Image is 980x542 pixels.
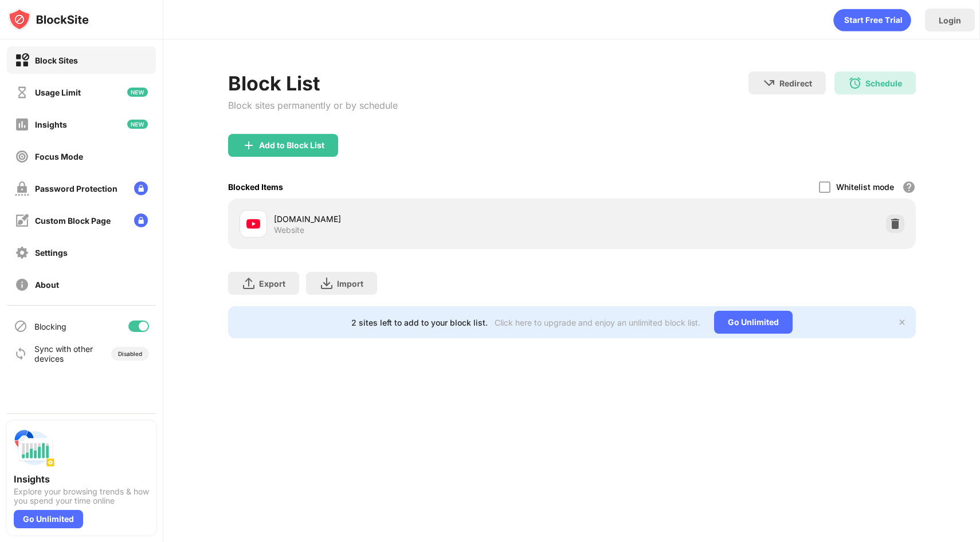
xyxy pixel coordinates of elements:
[118,350,142,357] div: Disabled
[14,428,55,469] img: push-insights.svg
[15,246,29,260] img: settings-off.svg
[15,278,29,292] img: about-off.svg
[228,100,398,111] div: Block sites permanently or by schedule
[14,510,83,528] div: Go Unlimited
[134,181,148,195] img: lock-menu.svg
[35,248,68,258] div: Settings
[15,181,29,196] img: password-protection-off.svg
[35,184,117,193] div: Password Protection
[35,56,78,65] div: Block Sites
[15,149,29,164] img: focus-off.svg
[35,280,59,290] div: About
[14,347,28,361] img: sync-icon.svg
[897,318,907,327] img: x-button.svg
[35,216,111,225] div: Custom Block Page
[127,120,148,129] img: new-icon.svg
[228,182,283,192] div: Blocked Items
[337,279,363,288] div: Import
[779,78,812,88] div: Redirect
[274,225,304,235] div: Website
[274,213,572,225] div: [DOMAIN_NAME]
[495,318,700,327] div: Click here to upgrade and enjoy an unlimited block list.
[34,322,66,331] div: Blocking
[833,9,911,31] div: animation
[14,319,28,333] img: blocking-icon.svg
[865,78,902,88] div: Schedule
[15,213,29,228] img: customize-block-page-off.svg
[35,120,67,129] div: Insights
[259,141,324,150] div: Add to Block List
[714,311,793,334] div: Go Unlimited
[35,152,83,161] div: Focus Mode
[34,344,93,363] div: Sync with other devices
[15,117,29,132] img: insights-off.svg
[35,88,81,97] div: Usage Limit
[15,53,29,68] img: block-on.svg
[8,8,89,31] img: logo-blocksite.svg
[14,487,149,505] div: Explore your browsing trends & how you spend your time online
[351,318,488,327] div: 2 sites left to add to your block list.
[246,217,260,231] img: favicons
[14,473,149,485] div: Insights
[259,279,285,288] div: Export
[939,15,961,25] div: Login
[127,88,148,97] img: new-icon.svg
[15,85,29,100] img: time-usage-off.svg
[134,213,148,227] img: lock-menu.svg
[836,182,894,192] div: Whitelist mode
[228,72,398,95] div: Block List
